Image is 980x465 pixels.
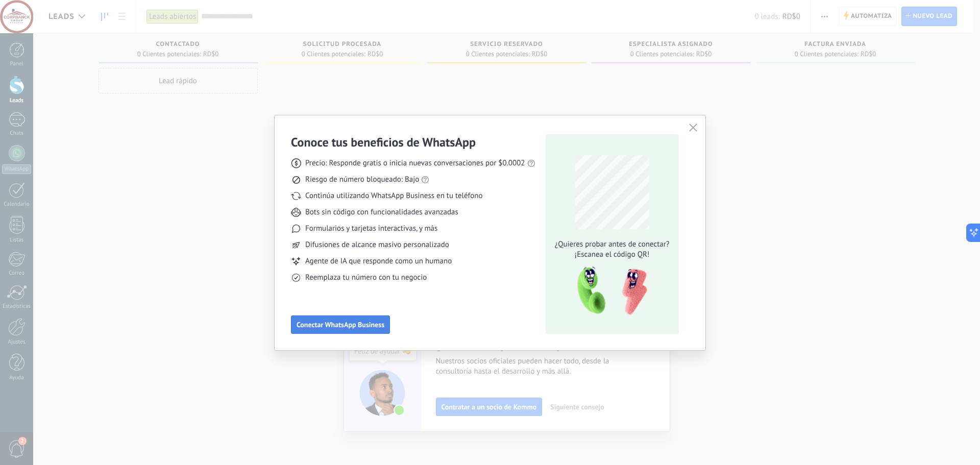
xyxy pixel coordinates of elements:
[552,239,672,250] span: ¿Quieres probar antes de conectar?
[305,256,452,266] span: Agente de IA que responde como un humano
[305,175,419,185] span: Riesgo de número bloqueado: Bajo
[569,264,649,319] img: qr-pic-1x.png
[297,321,384,328] span: Conectar WhatsApp Business
[552,250,672,260] span: ¡Escanea el código QR!
[305,207,458,217] span: Bots sin código con funcionalidades avanzadas
[305,191,482,201] span: Continúa utilizando WhatsApp Business en tu teléfono
[305,158,525,168] span: Precio: Responde gratis o inicia nuevas conversaciones por $0.0002
[291,134,476,150] h3: Conoce tus beneficios de WhatsApp
[305,224,437,234] span: Formularios y tarjetas interactivas, y más
[305,273,427,283] span: Reemplaza tu número con tu negocio
[305,240,449,250] span: Difusiones de alcance masivo personalizado
[291,315,390,334] button: Conectar WhatsApp Business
